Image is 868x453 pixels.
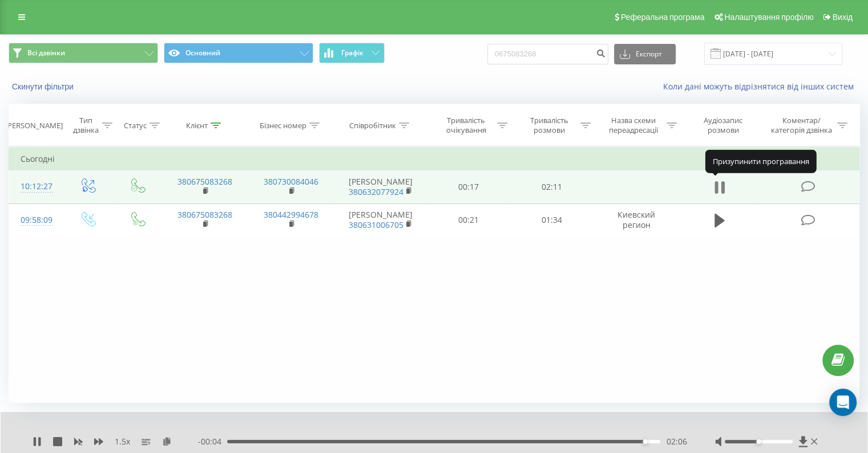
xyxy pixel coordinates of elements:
td: [PERSON_NAME] [334,170,427,203]
span: 02:06 [666,436,687,447]
div: 10:12:27 [21,176,51,198]
td: 02:11 [510,170,593,203]
td: Сьогодні [9,148,859,170]
div: Назва схеми переадресації [604,116,664,135]
div: Співробітник [349,121,396,130]
td: 00:17 [427,170,510,203]
td: 01:34 [510,203,593,236]
a: 380675083268 [177,209,232,220]
div: Accessibility label [756,439,761,444]
div: Тривалість розмови [520,116,578,135]
span: Всі дзвінки [27,48,65,58]
div: 09:58:09 [21,209,51,231]
td: [PERSON_NAME] [334,203,427,236]
div: Коментар/категорія дзвінка [768,116,834,135]
button: Скинути фільтри [9,81,79,92]
button: Всі дзвінки [9,43,158,63]
a: Коли дані можуть відрізнятися вiд інших систем [663,81,859,92]
a: 380632077924 [349,186,403,197]
input: Пошук за номером [487,44,608,64]
span: Реферальна програма [621,13,705,22]
div: Open Intercom Messenger [829,389,857,416]
button: Основний [164,43,313,63]
div: Призупинити програвання [705,150,817,173]
td: 00:21 [427,203,510,236]
button: Графік [319,43,385,63]
div: Аудіозапис розмови [690,116,757,135]
a: 380730084046 [264,176,318,187]
div: Статус [124,121,147,130]
a: 380631006705 [349,219,403,230]
span: Налаштування профілю [724,13,813,22]
div: [PERSON_NAME] [5,121,63,130]
span: 1.5 x [115,436,130,447]
div: Тривалість очікування [438,116,495,135]
span: - 00:04 [198,436,227,447]
span: Графік [341,49,364,57]
div: Тип дзвінка [72,116,99,135]
a: 380442994678 [264,209,318,220]
span: Вихід [833,13,853,22]
td: Киевский регион [593,203,679,236]
button: Експорт [614,44,676,64]
div: Клієнт [186,121,208,130]
a: 380675083268 [177,176,232,187]
div: Accessibility label [643,439,647,444]
div: Бізнес номер [260,121,306,130]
